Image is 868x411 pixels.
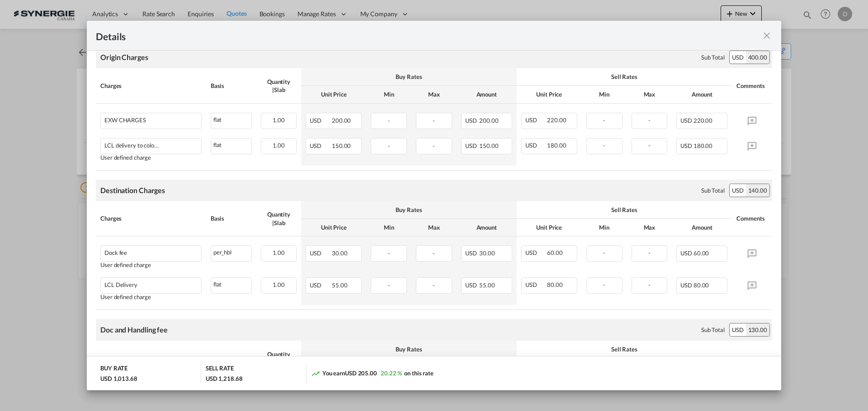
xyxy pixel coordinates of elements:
div: Charges [100,82,202,90]
th: Max [411,219,457,236]
div: Sell Rates [521,73,727,81]
span: - [388,282,390,289]
span: 60.00 [693,249,709,257]
div: Quantity | Slab [261,350,297,366]
th: Min [366,86,411,103]
span: USD [310,117,330,124]
th: Comments [732,201,772,236]
div: Charges [100,354,202,362]
span: 150.00 [332,142,351,149]
p: 1 hour free for loading (unloading), 125.00$ / per extra hour Subject to VGM weighing and transmi... [9,40,666,68]
span: USD [680,117,692,124]
div: Details [96,30,704,41]
span: 1.00 [273,249,285,256]
span: - [648,142,651,149]
span: USD [465,142,478,149]
span: - [603,281,605,288]
div: USD [730,323,746,336]
div: USD [730,184,746,197]
span: 20.22 % [381,369,402,377]
div: 400.00 [746,51,769,64]
th: Unit Price [301,219,366,236]
div: EXW CHARGES [104,117,146,124]
div: USD 1,218.68 [206,374,243,383]
div: Basis [211,354,252,362]
div: Buy Rates [306,345,512,353]
p: Pick-up location : [9,24,666,34]
body: Editor, editor5 [9,9,666,18]
span: - [648,116,651,124]
span: USD [525,281,546,288]
span: - [603,142,605,149]
span: 1.00 [273,281,285,288]
div: LCL Delivery [104,282,137,288]
div: 140.00 [746,184,769,197]
div: Buy Rates [306,73,512,81]
div: Sub Total [701,186,725,194]
span: USD [310,249,330,257]
span: 220.00 [547,116,566,124]
span: - [433,282,435,289]
span: USD [310,282,330,289]
div: LCL delivery to coloader warehouse [104,142,159,149]
th: Unit Price [517,86,582,103]
span: 200.00 [479,117,498,124]
th: Min [366,219,411,236]
div: Destination Charges [100,185,165,195]
th: Max [627,86,672,103]
th: Amount [672,86,732,103]
div: flat [211,278,251,289]
span: 30.00 [332,249,348,257]
span: 80.00 [693,282,709,289]
div: User defined charge [100,262,202,268]
span: - [648,249,651,256]
div: Quantity | Slab [261,78,297,94]
span: - [433,249,435,257]
md-icon: icon-trending-up [311,369,320,378]
div: 130.00 [746,323,769,336]
th: Unit Price [517,219,582,236]
th: Unit Price [301,86,366,103]
div: Basis [211,82,252,90]
span: 200.00 [332,117,351,124]
span: - [648,281,651,288]
span: USD [680,142,692,149]
div: per_hbl [211,246,251,257]
span: USD [680,249,692,257]
th: Amount [457,86,517,103]
th: Amount [672,219,732,236]
body: Editor, editor6 [9,9,666,18]
span: - [388,142,390,149]
span: 150.00 [479,142,498,149]
span: 55.00 [332,282,348,289]
span: USD [465,282,478,289]
th: Comments [732,341,772,376]
span: USD [525,249,546,256]
th: Max [411,86,457,103]
span: 1.00 [273,142,285,149]
span: USD [680,282,692,289]
div: Sell Rates [521,206,727,214]
strong: E Manifest (ACI): [9,90,56,97]
span: USD [465,249,478,257]
div: BUY RATE [100,364,127,374]
div: Doc and Handling fee [100,325,168,335]
md-dialog: Port of Loading ... [87,21,781,391]
span: 30.00 [479,249,495,257]
th: Min [582,86,627,103]
div: Quantity | Slab [261,210,297,226]
span: 80.00 [547,281,563,288]
div: Dock fee [104,249,127,256]
span: 180.00 [547,142,566,149]
span: 60.00 [547,249,563,256]
div: USD 1,013.68 [100,374,137,383]
div: You earn on this rate [311,369,434,379]
div: Charges [100,214,202,222]
div: flat [211,113,251,125]
md-icon: icon-close fg-AAA8AD m-0 cursor [761,30,772,41]
span: 220.00 [693,117,712,124]
span: USD [525,142,546,149]
span: - [433,117,435,124]
span: USD 205.00 [345,369,377,377]
span: - [603,116,605,124]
